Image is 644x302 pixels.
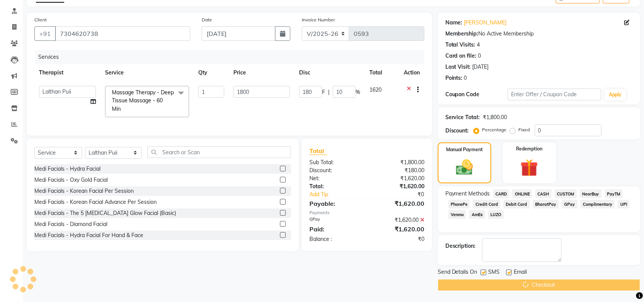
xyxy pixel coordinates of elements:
[34,64,100,81] th: Therapist
[535,189,552,198] span: CASH
[34,187,134,195] div: Medi Facials - Korean Facial Per Session
[35,50,430,64] div: Services
[34,165,100,173] div: Medi Facials - Hydra Facial
[304,166,367,174] div: Discount:
[369,86,382,93] span: 1620
[304,174,367,182] div: Net:
[229,64,294,81] th: Price
[309,147,327,155] span: Total
[445,63,471,71] div: Last Visit:
[445,41,476,49] div: Total Visits:
[478,52,481,60] div: 0
[562,200,578,208] span: GPay
[448,200,470,208] span: PhonePe
[304,191,377,199] a: Add Tip
[367,224,430,234] div: ₹1,620.00
[445,242,476,250] div: Description:
[519,126,530,133] label: Fixed
[438,268,477,278] span: Send Details On
[604,89,626,100] button: Apply
[34,16,47,23] label: Client
[581,200,615,208] span: Complimentary
[503,200,530,208] span: Debit Card
[580,189,602,198] span: NearBuy
[328,88,330,96] span: |
[304,235,367,243] div: Balance :
[121,105,124,112] a: x
[367,216,430,224] div: ₹1,620.00
[446,146,483,153] label: Manual Payment
[514,268,527,278] span: Email
[448,210,466,219] span: Venmo
[304,158,367,166] div: Sub Total:
[34,220,107,228] div: Medi Facials - Diamond Facial
[34,231,143,239] div: Medi Facials - Hydra Facial For Hand & Face
[367,182,430,191] div: ₹1,620.00
[294,64,365,81] th: Disc
[605,189,623,198] span: PayTM
[445,113,480,121] div: Service Total:
[377,191,430,199] div: ₹0
[483,113,507,121] div: ₹1,800.00
[304,224,367,234] div: Paid:
[488,210,504,219] span: LUZO
[194,64,229,81] th: Qty
[464,74,467,82] div: 0
[304,199,367,208] div: Payable:
[445,30,479,38] div: Membership:
[493,189,510,198] span: CARD
[304,182,367,191] div: Total:
[304,216,367,224] div: GPay
[445,190,490,198] span: Payment Methods
[55,26,190,41] input: Search by Name/Mobile/Email/Code
[618,200,629,208] span: UPI
[367,174,430,182] div: ₹1,620.00
[489,268,500,278] span: SMS
[100,64,194,81] th: Service
[469,210,485,219] span: AmEx
[445,90,508,99] div: Coupon Code
[472,63,489,71] div: [DATE]
[445,19,463,27] div: Name:
[445,74,463,82] div: Points:
[451,158,478,177] img: _cash.svg
[508,89,601,100] input: Enter Offer / Coupon Code
[445,30,633,38] div: No Active Membership
[367,199,430,208] div: ₹1,620.00
[322,88,325,96] span: F
[202,16,212,23] label: Date
[477,41,480,49] div: 4
[464,19,507,27] a: [PERSON_NAME]
[34,26,56,41] button: +91
[112,89,174,112] span: Massage Therapy - Deep Tissue Massage - 60 Min
[309,210,424,216] div: Payments
[512,189,532,198] span: ONLINE
[367,166,430,174] div: ₹180.00
[399,64,424,81] th: Action
[367,235,430,243] div: ₹0
[34,198,157,206] div: Medi Facials - Korean Facial Advance Per Session
[356,88,360,96] span: %
[367,158,430,166] div: ₹1,800.00
[34,209,176,217] div: Medi Facials - The 5 [MEDICAL_DATA] Glow Facial (Basic)
[34,176,108,184] div: Medi Facials - Oxy Gold Facial
[515,157,544,179] img: _gift.svg
[365,64,399,81] th: Total
[473,200,500,208] span: Credit Card
[555,189,577,198] span: CUSTOM
[147,146,291,158] input: Search or Scan
[302,16,335,23] label: Invoice Number
[445,127,469,135] div: Discount:
[482,126,507,133] label: Percentage
[445,52,477,60] div: Card on file:
[516,145,542,152] label: Redemption
[533,200,559,208] span: BharatPay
